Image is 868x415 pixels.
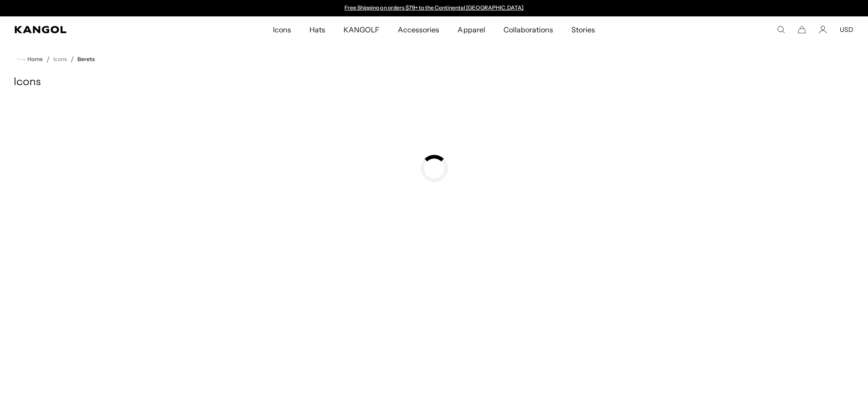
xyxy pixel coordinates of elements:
[798,26,806,34] button: Cart
[340,5,528,12] slideshow-component: Announcement bar
[334,16,389,43] a: KANGOLF
[448,16,494,43] a: Apparel
[43,54,50,65] li: /
[77,56,95,62] a: Berets
[26,56,43,62] span: Home
[17,55,43,63] a: Home
[309,16,325,43] span: Hats
[344,4,524,11] a: Free Shipping on orders $79+ to the Continental [GEOGRAPHIC_DATA]
[340,5,528,12] div: Announcement
[562,16,604,43] a: Stories
[344,16,380,43] span: KANGOLF
[389,16,448,43] a: Accessories
[777,26,785,34] summary: Search here
[503,16,553,43] span: Collaborations
[840,26,853,34] button: USD
[14,76,854,89] h1: Icons
[264,16,300,43] a: Icons
[398,16,439,43] span: Accessories
[819,26,827,34] a: Account
[300,16,334,43] a: Hats
[340,5,528,12] div: 1 of 2
[273,16,291,43] span: Icons
[67,54,74,65] li: /
[494,16,562,43] a: Collaborations
[571,16,595,43] span: Stories
[53,56,67,62] a: Icons
[457,16,485,43] span: Apparel
[15,26,180,33] a: Kangol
